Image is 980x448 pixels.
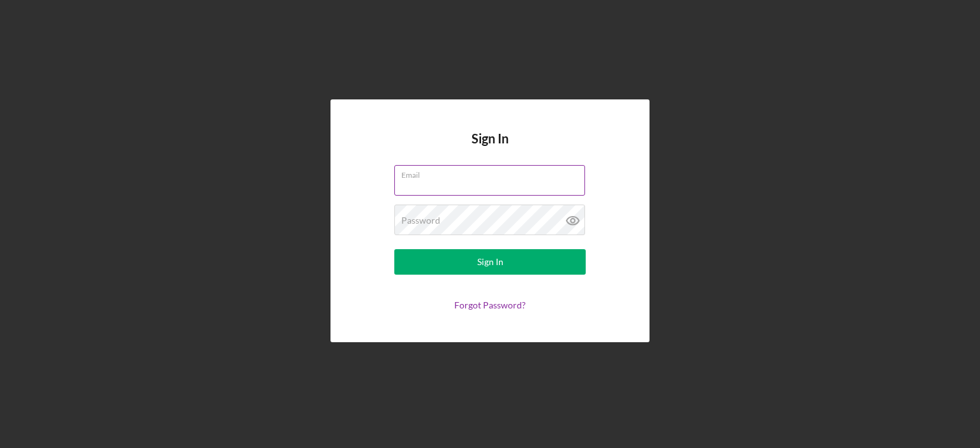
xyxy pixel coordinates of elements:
[401,166,585,180] label: Email
[454,300,526,310] a: Forgot Password?
[477,249,503,275] div: Sign In
[394,249,586,275] button: Sign In
[401,215,440,226] label: Password
[471,131,509,165] h4: Sign In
